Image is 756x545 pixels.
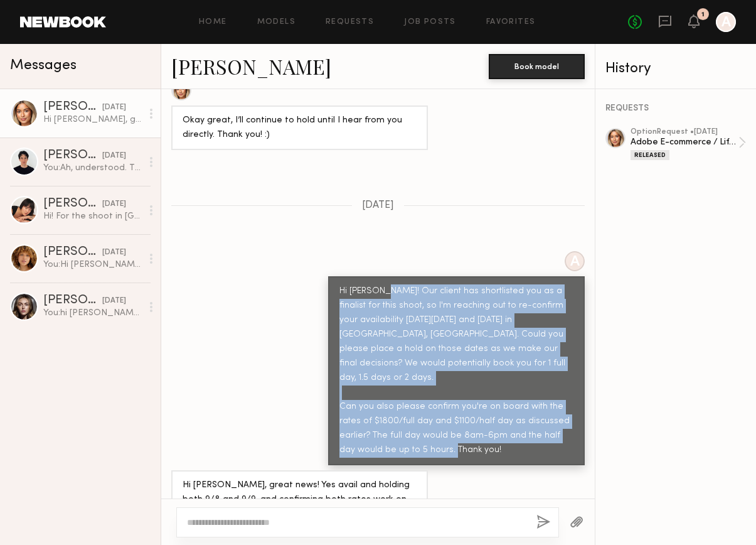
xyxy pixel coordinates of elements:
a: Job Posts [404,18,456,26]
a: Book model [489,60,585,71]
button: Book model [489,54,585,79]
div: [PERSON_NAME] [43,101,102,114]
div: Released [631,150,669,160]
div: [PERSON_NAME] [43,294,102,307]
div: Okay great, I’ll continue to hold until I hear from you directly. Thank you! :) [183,114,417,143]
a: optionRequest •[DATE]Adobe E-commerce / Lifestyle PhotoshootReleased [631,128,746,160]
span: [DATE] [362,200,394,211]
div: 1 [701,11,705,18]
a: Home [199,18,227,26]
a: Favorites [486,18,536,26]
div: [DATE] [102,150,126,162]
span: Messages [10,58,77,73]
div: [DATE] [102,247,126,259]
div: Hi [PERSON_NAME]! Our client has shortlisted you as a finalist for this shoot, so I'm reaching ou... [339,284,573,457]
div: You: Hi [PERSON_NAME], I love your look! I'm a photographer casting for an e-commerce and lifesty... [43,259,142,271]
div: Hi [PERSON_NAME], great news! Yes avail and holding both 9/8 and 9/9, and confirming both rates w... [43,114,142,126]
div: [DATE] [102,102,126,114]
a: Models [257,18,295,26]
div: You: Ah, understood. Thank you for letting me know! [43,162,142,174]
div: Hi! For the shoot in [GEOGRAPHIC_DATA], would you be able to provide somewhere to stay between sh... [43,210,142,222]
div: [PERSON_NAME] [43,246,102,259]
a: A [716,12,736,32]
div: REQUESTS [605,104,746,113]
div: [PERSON_NAME] [43,149,102,162]
div: You: hi [PERSON_NAME]! it's [PERSON_NAME], we worked together on whit shoot in march. you were wo... [43,307,142,319]
div: [PERSON_NAME] [43,198,102,210]
div: option Request • [DATE] [631,128,738,136]
div: [DATE] [102,198,126,210]
a: Requests [326,18,374,26]
div: [DATE] [102,295,126,307]
div: History [605,62,746,76]
div: Adobe E-commerce / Lifestyle Photoshoot [631,136,738,148]
a: [PERSON_NAME] [171,53,331,80]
